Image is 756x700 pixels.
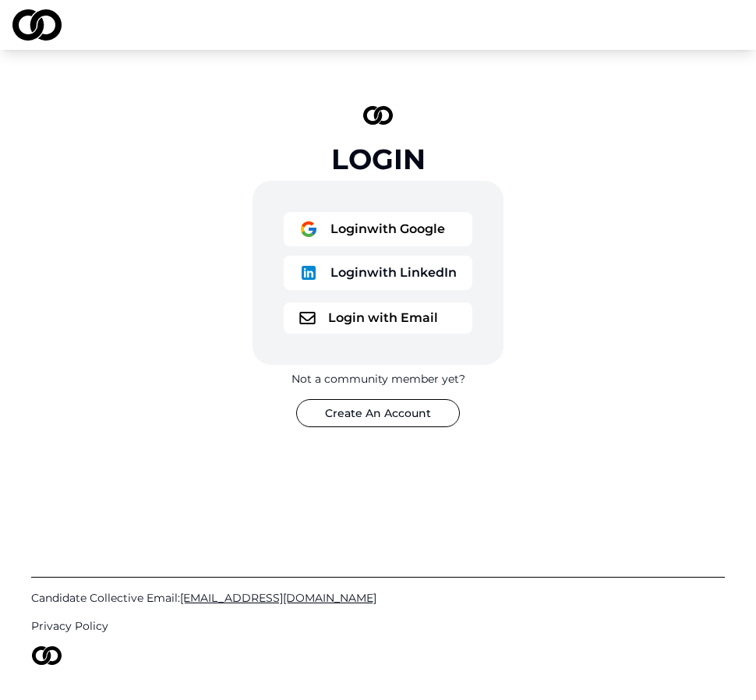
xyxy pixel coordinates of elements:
img: logo [299,263,318,282]
img: logo [12,9,62,41]
div: Login [331,143,426,175]
img: logo [299,220,318,239]
span: [EMAIL_ADDRESS][DOMAIN_NAME] [180,591,376,605]
img: logo [363,106,393,125]
button: Create An Account [296,399,460,427]
a: Candidate Collective Email:[EMAIL_ADDRESS][DOMAIN_NAME] [31,590,725,606]
button: logoLoginwith LinkedIn [284,256,472,290]
img: logo [31,646,62,665]
button: logoLogin with Email [284,302,472,334]
a: Privacy Policy [31,618,725,634]
div: Not a community member yet? [291,371,465,387]
img: logo [299,312,316,324]
button: logoLoginwith Google [284,212,472,246]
